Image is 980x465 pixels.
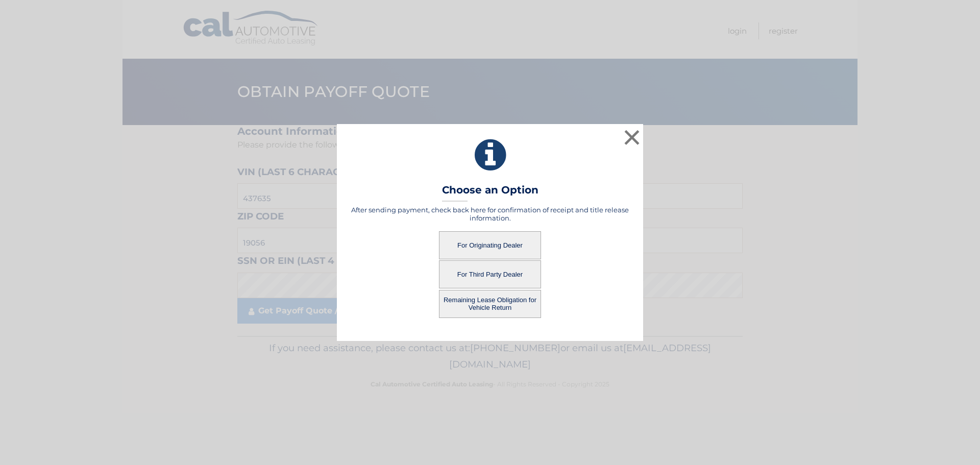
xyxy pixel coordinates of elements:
button: × [622,127,642,148]
h5: After sending payment, check back here for confirmation of receipt and title release information. [350,206,630,222]
button: For Originating Dealer [439,231,541,259]
button: Remaining Lease Obligation for Vehicle Return [439,290,541,318]
button: For Third Party Dealer [439,260,541,288]
h3: Choose an Option [442,184,538,202]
